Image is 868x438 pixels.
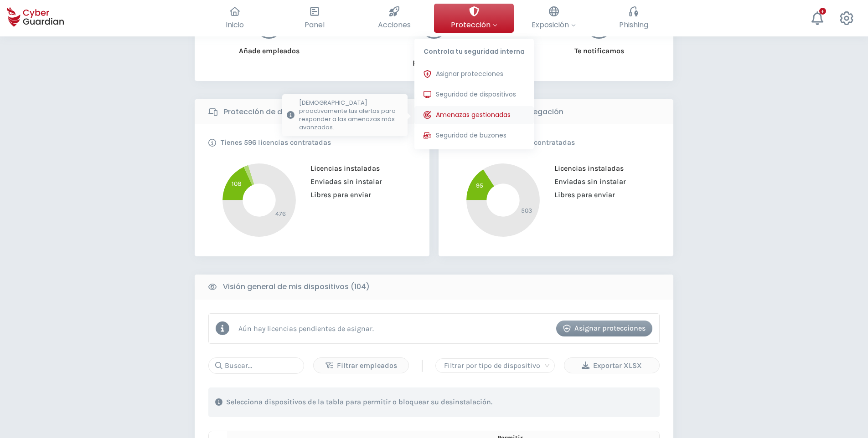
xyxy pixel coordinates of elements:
[226,19,244,31] span: Inicio
[619,19,648,31] span: Phishing
[434,4,514,33] button: ProtecciónControla tu seguridad internaAsignar proteccionesSeguridad de dispositivosAmenazas gest...
[594,4,673,33] button: Phishing
[232,39,307,56] div: Añade empleados
[571,360,652,371] div: Exportar XLSX
[226,397,492,407] p: Selecciona dispositivos de la tabla para permitir o bloquear su desinstalación.
[562,39,637,56] div: Te notificamos
[819,8,826,15] div: +
[414,39,534,61] p: Controla tu seguridad interna
[274,4,354,33] button: Panel
[304,177,382,186] span: Enviadas sin instalar
[564,357,660,373] button: Exportar XLSX
[514,4,594,33] button: Exposición
[313,357,409,373] button: Filtrar empleados
[223,281,370,292] b: Visión general de mis dispositivos (104)
[414,106,534,124] button: Amenazas gestionadas[DEMOGRAPHIC_DATA] proactivamente tus alertas para responder a las amenazas m...
[304,164,380,173] span: Licencias instaladas
[532,19,576,31] span: Exposición
[305,19,325,31] span: Panel
[436,69,503,79] span: Asignar protecciones
[451,19,497,31] span: Protección
[221,138,331,147] p: Tienes 596 licencias contratadas
[563,323,646,334] div: Asignar protecciones
[420,359,424,372] span: |
[195,4,274,33] button: Inicio
[436,110,511,120] span: Amenazas gestionadas
[397,39,472,67] div: Instala las protecciones
[208,357,304,374] input: Buscar...
[378,19,411,31] span: Acciones
[320,360,402,371] div: Filtrar empleados
[238,324,374,333] p: Aún hay licencias pendientes de asignar.
[548,177,626,186] span: Enviadas sin instalar
[304,190,371,199] span: Libres para enviar
[354,4,434,33] button: Acciones
[414,86,534,104] button: Seguridad de dispositivos
[436,131,506,140] span: Seguridad de buzones
[548,164,624,173] span: Licencias instaladas
[414,65,534,83] button: Asignar protecciones
[299,99,403,132] p: [DEMOGRAPHIC_DATA] proactivamente tus alertas para responder a las amenazas más avanzadas.
[556,321,652,336] button: Asignar protecciones
[548,190,615,199] span: Libres para enviar
[224,107,322,117] b: Protección de dispositivos
[414,127,534,145] button: Seguridad de buzones
[436,90,516,99] span: Seguridad de dispositivos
